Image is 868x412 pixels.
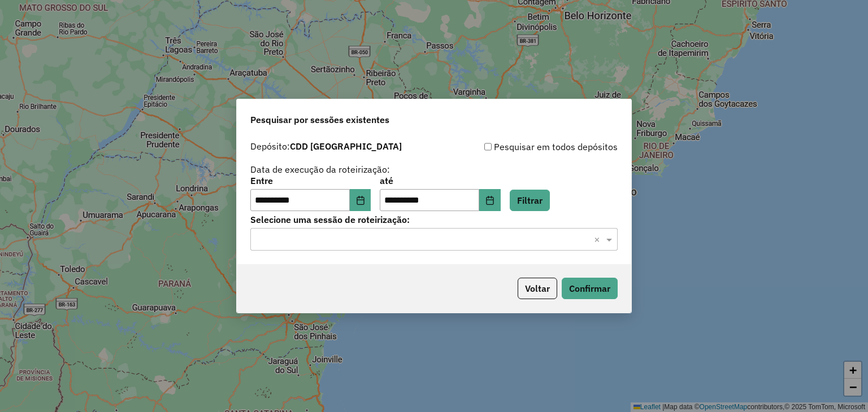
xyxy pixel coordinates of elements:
[434,140,618,154] div: Pesquisar em todos depósitos
[250,163,390,176] label: Data de execução da roteirização:
[562,278,618,299] button: Confirmar
[290,141,402,152] strong: CDD [GEOGRAPHIC_DATA]
[250,213,618,226] label: Selecione uma sessão de roteirização:
[250,113,389,126] span: Pesquisar por sessões existentes
[479,189,501,212] button: Choose Date
[250,139,402,153] label: Depósito:
[380,174,500,187] label: até
[350,189,371,212] button: Choose Date
[510,190,550,211] button: Filtrar
[594,233,604,246] span: Clear all
[250,174,371,187] label: Entre
[518,278,557,299] button: Voltar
